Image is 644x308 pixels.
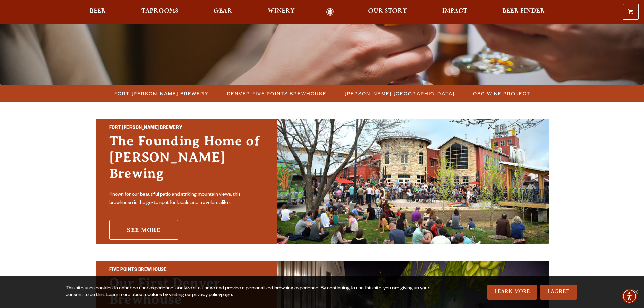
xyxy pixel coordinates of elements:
[317,8,343,16] a: Odell Home
[214,8,232,14] span: Gear
[110,89,212,98] a: Fort [PERSON_NAME] Brewery
[487,285,537,300] a: Learn More
[622,289,637,304] div: Accessibility Menu
[345,89,455,98] span: [PERSON_NAME] [GEOGRAPHIC_DATA]
[473,89,530,98] span: OBC Wine Project
[438,8,472,16] a: Impact
[85,8,111,16] a: Beer
[341,89,458,98] a: [PERSON_NAME] [GEOGRAPHIC_DATA]
[66,285,432,299] div: This site uses cookies to enhance user experience, analyze site usage and provide a personalized ...
[442,8,467,14] span: Impact
[498,8,549,16] a: Beer Finder
[368,8,407,14] span: Our Story
[90,8,106,14] span: Beer
[268,8,295,14] span: Winery
[192,293,221,298] a: privacy policy
[277,119,549,244] img: Fort Collins Brewery & Taproom'
[540,285,577,300] a: I Agree
[114,89,209,98] span: Fort [PERSON_NAME] Brewery
[109,266,263,275] h2: Five Points Brewhouse
[263,8,299,16] a: Winery
[109,133,263,188] h3: The Founding Home of [PERSON_NAME] Brewing
[469,89,534,98] a: OBC Wine Project
[141,8,178,14] span: Taprooms
[209,8,237,16] a: Gear
[137,8,183,16] a: Taprooms
[223,89,330,98] a: Denver Five Points Brewhouse
[109,191,263,207] p: Known for our beautiful patio and striking mountain views, this brewhouse is the go-to spot for l...
[227,89,327,98] span: Denver Five Points Brewhouse
[109,220,178,240] a: See More
[364,8,411,16] a: Our Story
[502,8,545,14] span: Beer Finder
[109,124,263,133] h2: Fort [PERSON_NAME] Brewery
